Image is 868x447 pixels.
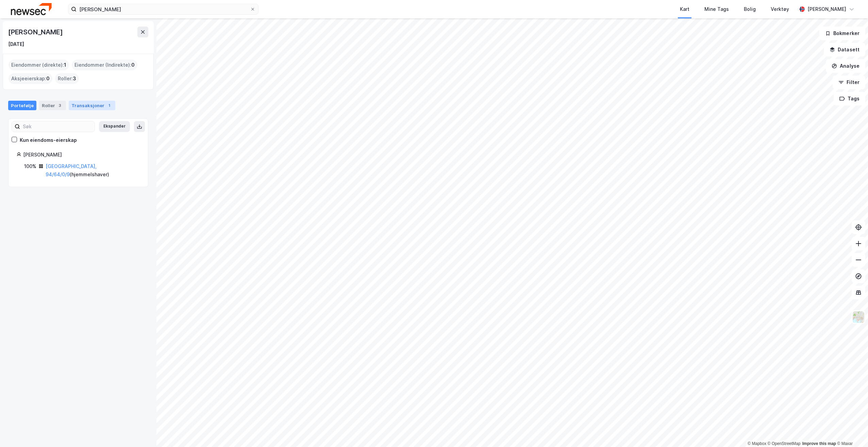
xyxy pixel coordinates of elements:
div: Bolig [744,5,756,13]
button: Bokmerker [819,27,865,40]
button: Analyse [826,59,865,73]
a: Improve this map [802,441,836,446]
span: 1 [64,61,66,69]
img: Z [852,311,865,324]
button: Ekspander [99,121,130,132]
div: 100% [24,162,36,170]
div: [PERSON_NAME] [807,5,846,13]
a: OpenStreetMap [768,441,801,446]
button: Datasett [824,43,865,56]
div: Kun eiendoms-eierskap [20,136,77,144]
a: [GEOGRAPHIC_DATA], 94/64/0/9 [46,163,97,177]
div: 1 [106,102,113,109]
div: [PERSON_NAME] [23,151,140,159]
div: Mine Tags [704,5,729,13]
a: Mapbox [748,441,766,446]
span: 0 [46,74,50,83]
div: Roller : [55,73,79,84]
button: Filter [833,76,865,89]
img: newsec-logo.f6e21ccffca1b3a03d2d.png [11,3,52,15]
div: Verktøy [771,5,789,13]
div: [DATE] [8,40,24,48]
input: Søk på adresse, matrikkel, gårdeiere, leietakere eller personer [77,4,250,14]
input: Søk [20,121,95,132]
iframe: Chat Widget [834,414,868,447]
div: 3 [56,102,63,109]
div: ( hjemmelshaver ) [46,162,140,179]
div: Kart [680,5,689,13]
button: Tags [834,92,865,105]
div: Transaksjoner [69,101,115,110]
div: Roller [39,101,66,110]
div: Kontrollprogram for chat [834,414,868,447]
span: 3 [73,74,76,83]
span: 0 [131,61,135,69]
div: Aksjeeierskap : [9,73,52,84]
div: Eiendommer (Indirekte) : [72,60,137,70]
div: Portefølje [8,101,36,110]
div: Eiendommer (direkte) : [9,60,69,70]
div: [PERSON_NAME] [8,27,64,37]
